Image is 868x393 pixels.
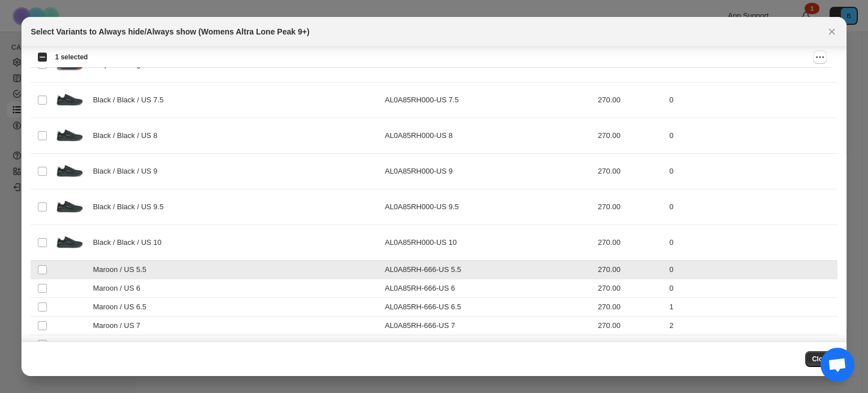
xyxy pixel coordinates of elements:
td: AL0A85RH-666-US 7.5 [381,335,594,354]
span: Black / Black / US 10 [93,237,167,248]
td: AL0A85RH000-US 9.5 [381,189,594,225]
td: AL0A85RH-666-US 5.5 [381,261,594,279]
td: 270.00 [594,317,666,335]
td: 270.00 [594,189,666,225]
td: AL0A85RH000-US 9 [381,154,594,189]
td: AL0A85RH-666-US 6 [381,279,594,298]
td: AL0A85RH000-US 8 [381,118,594,154]
td: 0 [666,154,837,189]
td: AL0A85RH-666-US 6.5 [381,298,594,317]
td: 4 [666,335,837,354]
td: 270.00 [594,83,666,118]
h2: Select Variants to Always hide/Always show (Womens Altra Lone Peak 9+) [31,26,309,37]
td: 270.00 [594,298,666,317]
button: Close [805,351,837,367]
td: AL0A85RH000-US 7.5 [381,83,594,118]
img: Womens-Altra-Lone-Peak-9-Plus-Black_Black-AL0A85RH000.jpg [55,122,84,150]
span: Maroon / US 6.5 [93,301,153,313]
span: Maroon / US 5.5 [93,264,153,275]
span: 1 selected [55,53,88,62]
td: 0 [666,83,837,118]
span: Maroon / US 6 [93,283,146,294]
img: Womens-Altra-Lone-Peak-9-Plus-Black_Black-AL0A85RH000.jpg [55,228,84,257]
td: 1 [666,298,837,317]
td: 0 [666,279,837,298]
button: More actions [813,50,827,64]
img: Womens-Altra-Lone-Peak-9-Plus-Black_Black-AL0A85RH000.jpg [55,86,84,114]
td: 270.00 [594,225,666,261]
button: Close [824,24,840,40]
img: Womens-Altra-Lone-Peak-9-Plus-Black_Black-AL0A85RH000.jpg [55,193,84,221]
span: Black / Black / US 9 [93,166,163,177]
td: AL0A85RH000-US 10 [381,225,594,261]
td: 0 [666,225,837,261]
td: 0 [666,261,837,279]
td: 270.00 [594,154,666,189]
td: 270.00 [594,335,666,354]
span: Black / Black / US 8 [93,130,163,141]
img: Womens-Altra-Lone-Peak-9-Plus-Black_Black-AL0A85RH000.jpg [55,157,84,185]
td: 0 [666,189,837,225]
td: AL0A85RH-666-US 7 [381,317,594,335]
td: 270.00 [594,118,666,154]
td: 2 [666,317,837,335]
td: 0 [666,118,837,154]
span: Black / Black / US 9.5 [93,201,170,213]
span: Black / Black / US 7.5 [93,94,170,106]
a: Open chat [821,348,854,382]
span: Maroon / US 7.5 [93,339,153,350]
span: Close [812,355,831,364]
td: 270.00 [594,261,666,279]
td: 270.00 [594,279,666,298]
span: Maroon / US 7 [93,320,146,331]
